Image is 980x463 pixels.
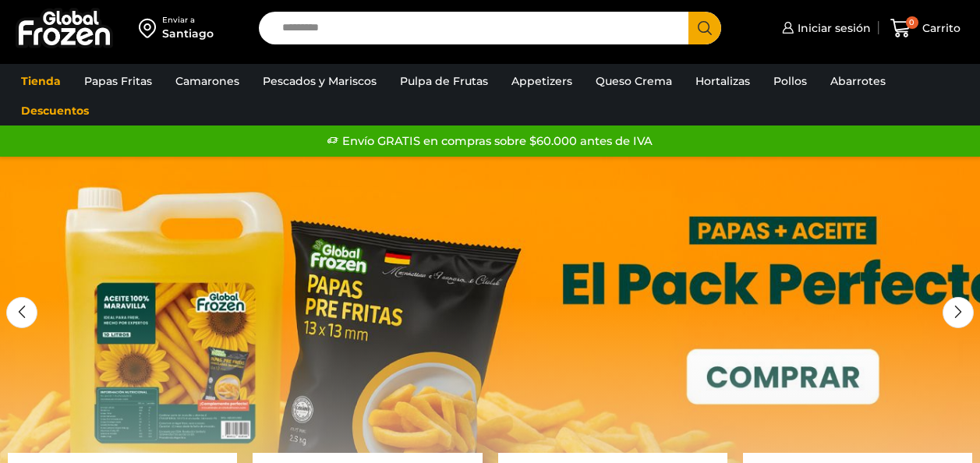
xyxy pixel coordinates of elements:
span: 0 [906,16,918,29]
a: Appetizers [504,66,580,96]
a: Camarones [168,66,247,96]
a: Pollos [766,66,815,96]
span: Iniciar sesión [794,20,871,36]
a: Descuentos [13,96,97,125]
a: 0 Carrito [886,10,964,47]
a: Iniciar sesión [778,12,871,44]
a: Abarrotes [823,66,893,96]
div: Next slide [943,297,974,328]
span: Carrito [918,20,961,36]
div: Enviar a [162,15,214,26]
a: Tienda [13,66,69,96]
div: Previous slide [6,297,37,328]
a: Pulpa de Frutas [392,66,496,96]
a: Papas Fritas [76,66,160,96]
a: Hortalizas [688,66,758,96]
img: address-field-icon.svg [139,15,162,41]
a: Queso Crema [588,66,680,96]
div: Santiago [162,26,214,41]
button: Search button [688,12,721,44]
a: Pescados y Mariscos [255,66,384,96]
